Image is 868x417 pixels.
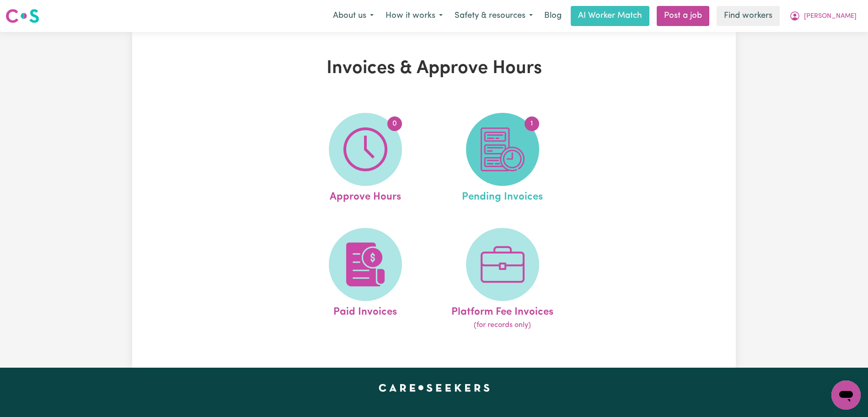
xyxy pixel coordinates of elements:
[437,113,568,205] a: Pending Invoices
[379,384,490,391] a: Careseekers home page
[327,6,380,26] button: About us
[804,11,857,21] span: [PERSON_NAME]
[571,6,649,26] a: AI Worker Match
[5,5,39,26] a: Careseekers logo
[449,6,539,26] button: Safety & resources
[387,116,402,131] span: 0
[333,301,397,320] span: Paid Invoices
[380,6,449,26] button: How it works
[657,6,709,26] a: Post a job
[717,6,780,26] a: Find workers
[539,6,567,26] a: Blog
[474,320,531,331] span: (for records only)
[462,186,543,205] span: Pending Invoices
[525,116,539,131] span: 1
[5,8,39,24] img: Careseekers logo
[831,380,861,410] iframe: Button to launch messaging window
[437,228,568,331] a: Platform Fee Invoices(for records only)
[451,301,553,320] span: Platform Fee Invoices
[783,6,863,26] button: My Account
[330,186,401,205] span: Approve Hours
[300,228,431,331] a: Paid Invoices
[238,58,630,79] h1: Invoices & Approve Hours
[300,113,431,205] a: Approve Hours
